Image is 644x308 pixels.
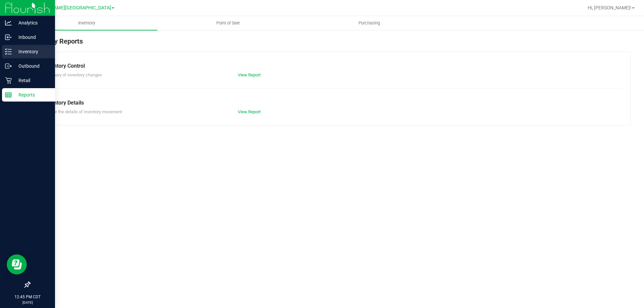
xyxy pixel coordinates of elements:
span: Purchasing [350,20,389,26]
p: Reports [12,91,52,99]
span: Hi, [PERSON_NAME]! [588,5,631,10]
div: Inventory Reports [30,36,631,52]
a: Point of Sale [157,16,299,30]
p: Inbound [12,33,52,41]
span: Inventory [69,20,104,26]
div: Inventory Control [43,62,617,70]
inline-svg: Retail [5,77,12,84]
a: View Report [238,109,261,114]
span: Explore the details of inventory movement [43,109,122,114]
inline-svg: Inbound [5,34,12,41]
inline-svg: Outbound [5,63,12,69]
a: View Report [238,72,261,77]
inline-svg: Inventory [5,48,12,55]
p: 12:45 PM CDT [3,294,52,300]
p: [DATE] [3,300,52,305]
p: Outbound [12,62,52,70]
inline-svg: Reports [5,91,12,98]
div: Inventory Details [43,99,617,107]
a: Purchasing [299,16,440,30]
p: Inventory [12,48,52,56]
a: Inventory [16,16,157,30]
inline-svg: Analytics [5,19,12,26]
span: Summary of inventory changes [43,72,102,77]
span: Ft [PERSON_NAME][GEOGRAPHIC_DATA] [22,5,111,11]
p: Analytics [12,19,52,27]
p: Retail [12,76,52,84]
span: Point of Sale [207,20,249,26]
iframe: Resource center [7,254,27,274]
